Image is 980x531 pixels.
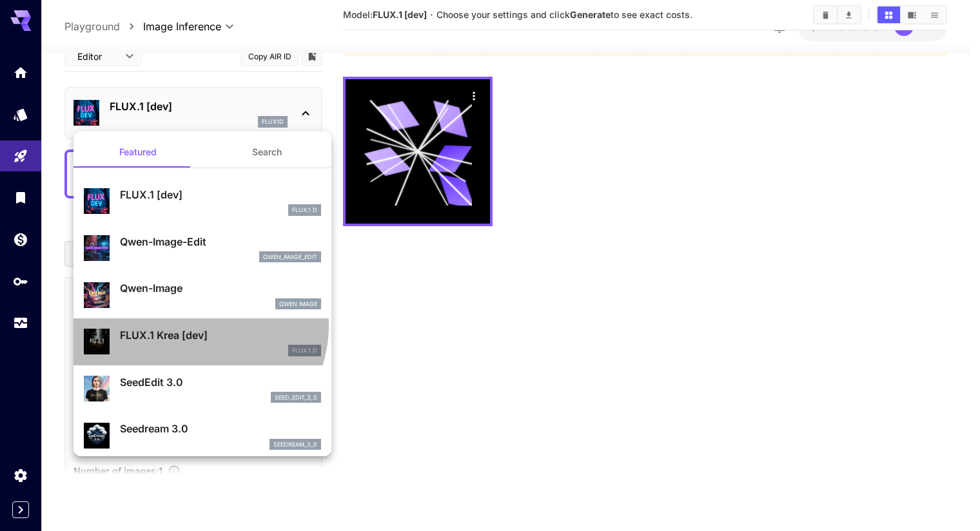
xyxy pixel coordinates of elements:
button: Search [202,137,331,168]
button: Featured [73,137,202,168]
p: FLUX.1 [dev] [120,187,321,202]
p: Qwen Image [279,300,317,309]
p: seed_edit_3_0 [275,393,317,402]
div: SeedEdit 3.0seed_edit_3_0 [84,369,321,409]
p: SeedEdit 3.0 [120,374,321,390]
div: FLUX.1 Krea [dev]FLUX.1 D [84,322,321,362]
div: Seedream 3.0seedream_3_0 [84,416,321,455]
p: qwen_image_edit [263,253,317,262]
p: FLUX.1 D [292,346,317,355]
p: FLUX.1 D [292,206,317,215]
div: Qwen-Image-Editqwen_image_edit [84,229,321,268]
p: Seedream 3.0 [120,421,321,436]
div: FLUX.1 [dev]FLUX.1 D [84,182,321,221]
div: Qwen-ImageQwen Image [84,275,321,314]
p: FLUX.1 Krea [dev] [120,327,321,343]
p: Qwen-Image [120,280,321,296]
p: seedream_3_0 [273,440,317,449]
p: Qwen-Image-Edit [120,234,321,249]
